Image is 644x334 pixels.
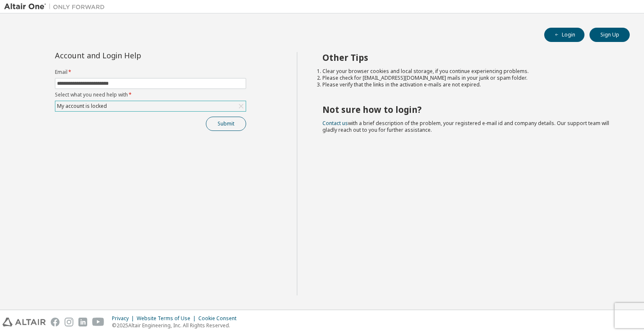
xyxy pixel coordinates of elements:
button: Submit [206,117,246,131]
li: Please verify that the links in the activation e-mails are not expired. [322,81,615,88]
div: Cookie Consent [198,315,241,322]
a: Contact us [322,120,348,127]
p: © 2025 Altair Engineering, Inc. All Rights Reserved. [112,322,241,329]
button: Login [544,28,584,42]
img: facebook.svg [51,318,60,326]
div: Account and Login Help [55,52,208,59]
span: with a brief description of the problem, your registered e-mail id and company details. Our suppo... [322,120,609,133]
li: Please check for [EMAIL_ADDRESS][DOMAIN_NAME] mails in your junk or spam folder. [322,75,615,81]
li: Clear your browser cookies and local storage, if you continue experiencing problems. [322,68,615,75]
div: My account is locked [55,101,246,111]
div: Website Terms of Use [137,315,198,322]
img: linkedin.svg [78,318,87,326]
img: altair_logo.svg [3,318,46,326]
label: Select what you need help with [55,91,246,98]
div: My account is locked [56,102,108,111]
button: Sign Up [589,28,630,42]
h2: Not sure how to login? [322,104,615,115]
h2: Other Tips [322,52,615,63]
img: youtube.svg [92,318,104,326]
div: Privacy [112,315,137,322]
img: instagram.svg [65,318,73,326]
label: Email [55,69,246,76]
img: Altair One [4,3,109,11]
